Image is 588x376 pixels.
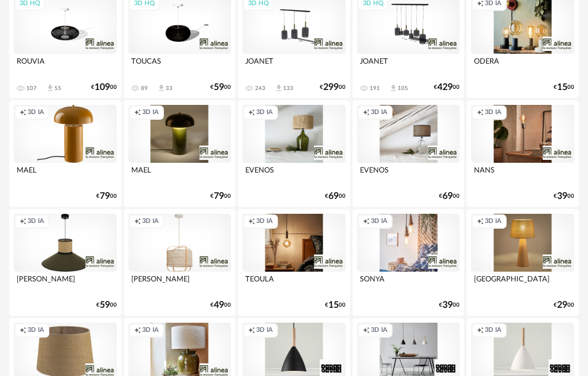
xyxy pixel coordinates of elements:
[124,209,236,316] a: Creation icon 3D IA [PERSON_NAME] €4900
[467,100,579,207] a: Creation icon 3D IA NANS €3900
[14,163,117,186] div: MAEL
[248,217,255,226] span: Creation icon
[471,54,574,77] div: ODERA
[134,108,141,117] span: Creation icon
[352,209,465,316] a: Creation icon 3D IA SONYA €3900
[477,108,484,117] span: Creation icon
[210,84,231,91] div: € 00
[128,54,232,77] div: TOUCAS
[28,217,44,226] span: 3D IA
[485,326,501,335] span: 3D IA
[256,108,273,117] span: 3D IA
[91,84,117,91] div: € 00
[214,193,224,200] span: 79
[242,163,346,186] div: EVENOS
[14,54,117,77] div: ROUVIA
[485,108,501,117] span: 3D IA
[328,301,339,309] span: 15
[166,85,173,92] div: 33
[283,85,293,92] div: 133
[477,217,484,226] span: Creation icon
[557,301,567,309] span: 29
[554,301,574,309] div: € 00
[19,326,26,335] span: Creation icon
[248,108,255,117] span: Creation icon
[370,85,380,92] div: 191
[128,163,232,186] div: MAEL
[442,193,453,200] span: 69
[238,209,350,316] a: Creation icon 3D IA TEOULA €1500
[142,326,159,335] span: 3D IA
[357,54,460,77] div: JOANET
[467,209,579,316] a: Creation icon 3D IA [GEOGRAPHIC_DATA] €2900
[210,193,231,200] div: € 00
[325,301,346,309] div: € 00
[485,217,501,226] span: 3D IA
[389,84,398,92] span: Download icon
[142,217,159,226] span: 3D IA
[28,326,44,335] span: 3D IA
[214,301,224,309] span: 49
[9,209,121,316] a: Creation icon 3D IA [PERSON_NAME] €5900
[557,193,567,200] span: 39
[100,301,110,309] span: 59
[557,84,567,91] span: 15
[554,84,574,91] div: € 00
[238,100,350,207] a: Creation icon 3D IA EVENOS €6900
[398,85,408,92] div: 105
[128,272,232,295] div: [PERSON_NAME]
[100,193,110,200] span: 79
[242,272,346,295] div: TEOULA
[320,84,346,91] div: € 00
[242,54,346,77] div: JOANET
[323,84,339,91] span: 299
[19,217,26,226] span: Creation icon
[371,326,387,335] span: 3D IA
[142,108,159,117] span: 3D IA
[96,301,117,309] div: € 00
[363,326,370,335] span: Creation icon
[328,193,339,200] span: 69
[439,193,460,200] div: € 00
[248,326,255,335] span: Creation icon
[477,326,484,335] span: Creation icon
[210,301,231,309] div: € 00
[554,193,574,200] div: € 00
[46,84,54,92] span: Download icon
[325,193,346,200] div: € 00
[256,326,273,335] span: 3D IA
[255,85,265,92] div: 243
[363,108,370,117] span: Creation icon
[439,301,460,309] div: € 00
[124,100,236,207] a: Creation icon 3D IA MAEL €7900
[26,85,37,92] div: 107
[357,163,460,186] div: EVENOS
[14,272,117,295] div: [PERSON_NAME]
[54,85,61,92] div: 55
[471,272,574,295] div: [GEOGRAPHIC_DATA]
[442,301,453,309] span: 39
[471,163,574,186] div: NANS
[434,84,460,91] div: € 00
[141,85,148,92] div: 89
[134,326,141,335] span: Creation icon
[19,108,26,117] span: Creation icon
[371,217,387,226] span: 3D IA
[28,108,44,117] span: 3D IA
[275,84,283,92] span: Download icon
[363,217,370,226] span: Creation icon
[256,217,273,226] span: 3D IA
[352,100,465,207] a: Creation icon 3D IA EVENOS €6900
[134,217,141,226] span: Creation icon
[95,84,110,91] span: 109
[157,84,166,92] span: Download icon
[9,100,121,207] a: Creation icon 3D IA MAEL €7900
[371,108,387,117] span: 3D IA
[214,84,224,91] span: 59
[96,193,117,200] div: € 00
[437,84,453,91] span: 429
[357,272,460,295] div: SONYA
